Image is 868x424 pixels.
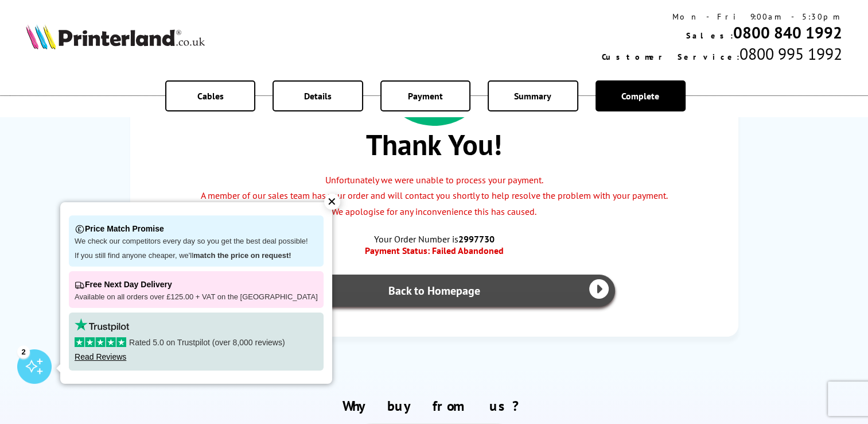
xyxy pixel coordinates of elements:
span: Sales: [686,30,733,41]
span: Thank You! [142,126,727,163]
div: Mon - Fri 9:00am - 5:30pm [602,11,842,22]
h2: Why buy from us? [26,397,842,415]
span: Details [304,90,332,102]
span: Your Order Number is [142,233,727,245]
img: stars-5.svg [75,337,126,347]
a: Back to Homepage [254,275,615,307]
strong: match the price on request! [193,251,291,260]
span: 0800 995 1992 [739,43,842,64]
span: Summary [514,90,551,102]
span: Cables [197,90,224,102]
div: 2 [17,345,30,358]
span: Payment [408,90,443,102]
span: Failed Abandoned [432,245,504,256]
p: Free Next Day Delivery [75,277,318,292]
a: Read Reviews [75,352,126,361]
p: Available on all orders over £125.00 + VAT on the [GEOGRAPHIC_DATA] [75,292,318,302]
img: Printerland Logo [26,24,205,49]
p: Unfortunately we were unable to process your payment. A member of our sales team has your order a... [142,172,727,219]
a: 0800 840 1992 [733,22,842,43]
span: Complete [621,90,659,102]
p: We check our competitors every day so you get the best deal possible! [75,237,318,246]
p: If you still find anyone cheaper, we'll [75,251,318,261]
span: Payment Status: [365,245,430,256]
div: ✕ [324,194,340,210]
b: 2997730 [458,233,495,245]
p: Price Match Promise [75,221,318,237]
p: Rated 5.0 on Trustpilot (over 8,000 reviews) [75,337,318,348]
img: trustpilot rating [75,318,129,332]
span: Customer Service: [602,52,739,62]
